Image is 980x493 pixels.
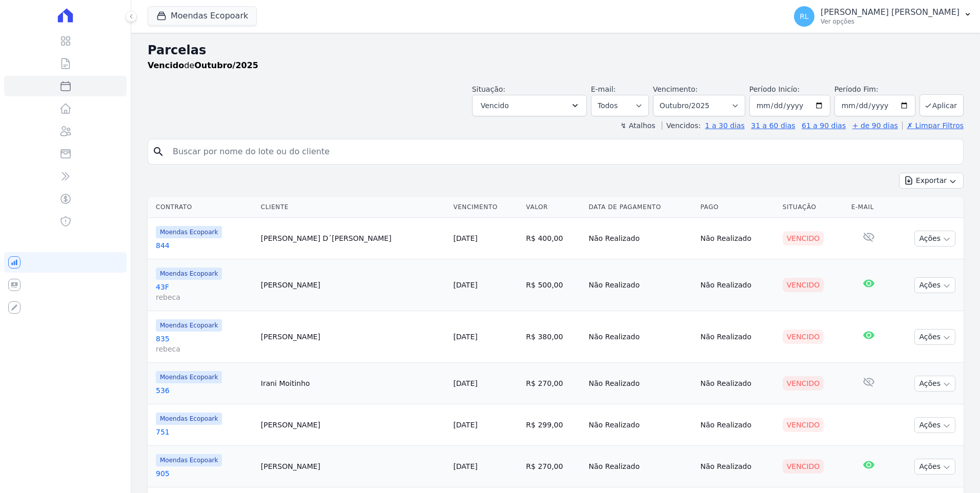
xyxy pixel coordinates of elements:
button: Ações [914,231,955,246]
a: 43Frebeca [156,282,253,302]
span: Moendas Ecopoark [156,413,222,425]
span: Moendas Ecopoark [156,454,222,466]
button: Moendas Ecopoark [148,6,257,26]
a: 751 [156,427,253,437]
strong: Vencido [148,60,184,70]
span: Vencido [481,99,509,112]
span: Moendas Ecopoark [156,371,222,383]
a: 31 a 60 dias [751,121,795,130]
td: R$ 270,00 [522,363,584,404]
strong: Outubro/2025 [194,60,258,70]
a: [DATE] [453,281,477,289]
span: rebeca [156,292,253,302]
td: R$ 299,00 [522,404,584,446]
span: RL [800,13,809,20]
td: [PERSON_NAME] D´[PERSON_NAME] [257,218,450,259]
td: [PERSON_NAME] [257,259,450,311]
a: [DATE] [453,234,477,242]
a: + de 90 dias [852,121,898,130]
label: E-mail: [591,85,616,93]
td: Não Realizado [584,446,696,487]
a: 835rebeca [156,334,253,354]
th: Pago [697,197,779,218]
a: 844 [156,240,253,251]
a: 61 a 90 dias [802,121,846,130]
button: Vencido [472,95,587,116]
td: Não Realizado [584,218,696,259]
button: RL [PERSON_NAME] [PERSON_NAME] Ver opções [786,2,980,31]
td: Não Realizado [584,311,696,363]
span: Moendas Ecopoark [156,226,222,238]
div: Vencido [783,459,824,474]
td: Não Realizado [584,259,696,311]
td: R$ 270,00 [522,446,584,487]
a: 905 [156,468,253,479]
p: [PERSON_NAME] [PERSON_NAME] [821,7,959,17]
div: Vencido [783,278,824,292]
p: Ver opções [821,17,959,26]
span: Moendas Ecopoark [156,268,222,280]
a: [DATE] [453,333,477,341]
button: Exportar [899,173,964,189]
th: Vencimento [449,197,522,218]
th: Data de Pagamento [584,197,696,218]
label: Vencimento: [653,85,698,93]
span: rebeca [156,344,253,354]
button: Ações [914,329,955,345]
label: Vencidos: [662,121,701,130]
td: Não Realizado [697,404,779,446]
td: [PERSON_NAME] [257,311,450,363]
td: [PERSON_NAME] [257,446,450,487]
td: [PERSON_NAME] [257,404,450,446]
label: Situação: [472,85,505,93]
td: Não Realizado [584,363,696,404]
td: Não Realizado [697,218,779,259]
td: Não Realizado [697,363,779,404]
a: 1 a 30 dias [705,121,745,130]
a: ✗ Limpar Filtros [902,121,964,130]
h2: Parcelas [148,41,964,59]
p: de [148,59,258,72]
td: Não Realizado [584,404,696,446]
th: E-mail [847,197,890,218]
input: Buscar por nome do lote ou do cliente [167,141,959,162]
a: [DATE] [453,379,477,387]
td: R$ 380,00 [522,311,584,363]
label: ↯ Atalhos [620,121,655,130]
i: search [152,146,165,158]
td: Não Realizado [697,446,779,487]
a: 536 [156,385,253,396]
button: Aplicar [920,94,964,116]
button: Ações [914,417,955,433]
td: R$ 500,00 [522,259,584,311]
a: [DATE] [453,462,477,470]
td: Não Realizado [697,259,779,311]
button: Ações [914,277,955,293]
label: Período Fim: [834,84,915,95]
td: Irani Moitinho [257,363,450,404]
div: Vencido [783,418,824,432]
th: Contrato [148,197,257,218]
span: Moendas Ecopoark [156,319,222,332]
th: Situação [779,197,847,218]
div: Vencido [783,231,824,245]
div: Vencido [783,376,824,391]
div: Vencido [783,330,824,344]
a: [DATE] [453,421,477,429]
td: Não Realizado [697,311,779,363]
label: Período Inicío: [749,85,800,93]
th: Cliente [257,197,450,218]
button: Ações [914,459,955,475]
button: Ações [914,376,955,392]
